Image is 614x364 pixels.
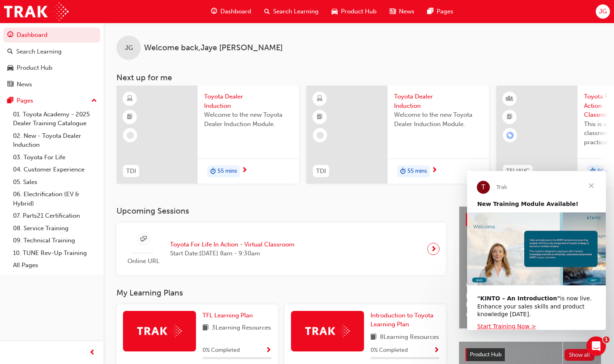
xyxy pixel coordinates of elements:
img: Trak [4,2,69,21]
button: DashboardSearch LearningProduct HubNews [3,26,100,93]
span: news-icon [7,81,13,88]
span: Show Progress [265,347,271,354]
span: car-icon [7,64,13,72]
div: Search Learning [16,47,62,56]
a: Online URLToyota For Life In Action - Virtual ClassroomStart Date:[DATE] 8am - 9:30am [123,229,439,269]
a: 04. Customer Experience [10,163,100,176]
span: Welcome to the new Toyota Dealer Induction Module. [204,110,293,128]
span: booktick-icon [127,112,133,122]
a: Search Learning [3,44,100,59]
a: pages-iconPages [421,3,460,20]
span: learningResourceType_ELEARNING-icon [127,94,133,104]
a: 08. Service Training [10,222,100,235]
span: TDI [126,167,136,176]
a: 02. New - Toyota Dealer Induction [10,130,100,151]
span: duration-icon [210,166,216,177]
div: Product Hub [17,63,52,73]
span: 0 % Completed [371,346,408,355]
div: News [17,80,32,89]
a: Latest NewsShow allWelcome to your new Training Resource CentreRevolutionise the way you access a... [459,206,601,329]
button: Show Progress [265,345,271,355]
span: up-icon [91,96,97,106]
span: 1 [603,336,610,343]
span: duration-icon [590,166,596,177]
span: Pages [437,7,453,16]
a: 03. Toyota For Life [10,151,100,164]
h3: Next up for me [103,73,614,82]
span: next-icon [431,167,437,174]
a: Product HubShow all [465,348,595,361]
span: learningResourceType_INSTRUCTOR_LED-icon [507,94,513,104]
span: 0 % Completed [203,346,240,355]
button: JG [596,4,610,19]
a: TDIToyota Dealer InductionWelcome to the new Toyota Dealer Induction Module.duration-icon55 mins [306,86,489,184]
span: news-icon [390,6,396,17]
span: search-icon [264,6,270,17]
span: Welcome to your new Training Resource Centre [466,282,594,300]
span: Online URL [123,257,164,266]
span: 55 mins [407,167,427,176]
button: Pages [3,93,100,108]
span: pages-icon [427,6,433,17]
span: JG [125,43,133,53]
span: 8 Learning Resources [380,332,439,343]
span: learningRecordVerb_ENROLL-icon [506,132,514,139]
span: Product Hub [470,351,502,358]
div: Pages [17,96,33,105]
button: Show all [564,349,595,361]
a: 09. Technical Training [10,234,100,247]
h3: My Learning Plans [116,288,446,298]
span: next-icon [431,243,437,255]
span: Toyota Dealer Induction [204,92,293,110]
a: 06. Electrification (EV & Hybrid) [10,188,100,210]
span: Toyota Dealer Induction [394,92,483,110]
span: book-icon [371,332,377,343]
a: Introduction to Toyota Learning Plan [371,311,439,329]
a: car-iconProduct Hub [325,3,383,20]
a: news-iconNews [383,3,421,20]
a: TFL Learning Plan [203,311,256,320]
span: Introduction to Toyota Learning Plan [371,312,433,328]
span: Welcome back , Jaye [PERSON_NAME] [144,43,283,53]
span: 55 mins [218,167,237,176]
a: guage-iconDashboard [205,3,258,20]
span: Search Learning [273,7,319,16]
span: 3 Learning Resources [212,323,271,333]
a: 10. TUNE Rev-Up Training [10,247,100,259]
span: next-icon [241,167,248,174]
span: search-icon [7,48,13,56]
iframe: Intercom live chat message [467,171,606,330]
span: Revolutionise the way you access and manage your learning resources. [466,300,594,319]
span: guage-icon [211,6,217,17]
span: News [399,7,414,16]
a: All Pages [10,259,100,272]
span: duration-icon [400,166,406,177]
a: search-iconSearch Learning [258,3,325,20]
span: Welcome to the new Toyota Dealer Induction Module. [394,110,483,128]
span: sessionType_ONLINE_URL-icon [140,234,146,244]
a: 07. Parts21 Certification [10,210,100,222]
span: TFLIAVC [506,167,530,176]
button: Show Progress [433,345,439,355]
span: booktick-icon [507,112,513,122]
span: guage-icon [7,32,13,39]
a: Dashboard [3,28,100,43]
a: Latest NewsShow all [466,213,594,226]
span: TDI [316,167,326,176]
span: TFL Learning Plan [203,312,253,319]
span: pages-icon [7,97,13,105]
span: learningRecordVerb_NONE-icon [317,132,324,139]
a: 01. Toyota Academy - 2025 Dealer Training Catalogue [10,108,100,130]
span: JG [599,7,607,16]
span: Show Progress [433,347,439,354]
span: Product Hub [341,7,377,16]
span: learningResourceType_ELEARNING-icon [317,94,323,104]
